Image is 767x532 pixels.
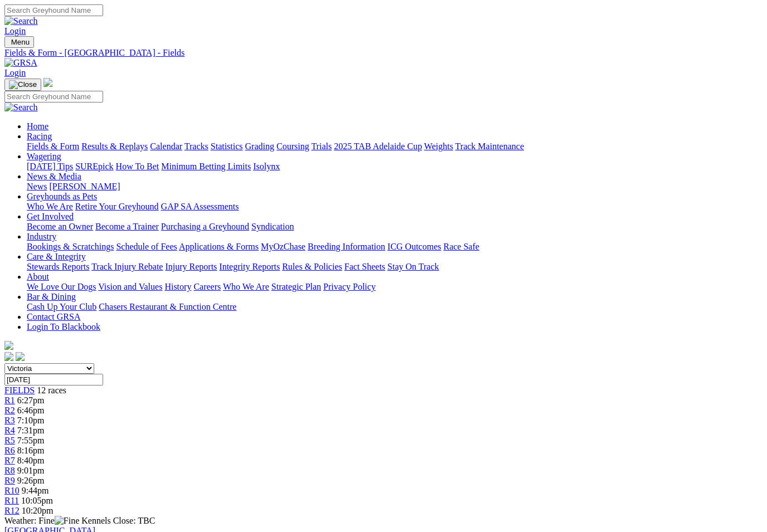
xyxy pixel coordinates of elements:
[4,436,15,445] a: R5
[27,322,100,331] a: Login To Blackbook
[323,282,376,291] a: Privacy Policy
[4,486,20,495] a: R10
[4,506,20,515] a: R12
[27,182,763,192] div: News & Media
[4,26,26,36] a: Login
[4,456,15,465] a: R7
[4,341,13,350] img: logo-grsa-white.png
[4,68,26,77] a: Login
[387,242,441,251] a: ICG Outcomes
[27,212,74,221] a: Get Involved
[164,282,191,291] a: History
[27,121,48,131] a: Home
[4,476,15,485] span: R9
[27,282,96,291] a: We Love Our Dogs
[4,516,81,525] span: Weather: Fine
[27,242,114,251] a: Bookings & Scratchings
[185,141,208,151] a: Tracks
[27,182,47,191] a: News
[219,262,280,271] a: Integrity Reports
[276,141,309,151] a: Coursing
[150,141,182,151] a: Calendar
[271,282,321,291] a: Strategic Plan
[11,38,30,46] span: Menu
[4,4,103,16] input: Search
[4,58,37,68] img: GRSA
[17,416,45,425] span: 7:10pm
[193,282,221,291] a: Careers
[161,162,251,171] a: Minimum Betting Limits
[334,141,422,151] a: 2025 TAB Adelaide Cup
[17,426,45,435] span: 7:31pm
[223,282,269,291] a: Who We Are
[4,374,103,385] input: Select date
[161,222,249,231] a: Purchasing a Greyhound
[75,202,159,211] a: Retire Your Greyhound
[4,426,15,435] a: R4
[4,16,38,26] img: Search
[4,385,35,395] a: FIELDS
[95,222,159,231] a: Become a Trainer
[17,476,45,485] span: 9:26pm
[443,242,479,251] a: Race Safe
[49,182,120,191] a: [PERSON_NAME]
[27,312,80,321] a: Contact GRSA
[17,456,45,465] span: 8:40pm
[116,242,177,251] a: Schedule of Fees
[27,202,763,212] div: Greyhounds as Pets
[282,262,342,271] a: Rules & Policies
[27,272,49,281] a: About
[27,141,763,152] div: Racing
[4,48,763,58] a: Fields & Form - [GEOGRAPHIC_DATA] - Fields
[17,406,45,415] span: 6:46pm
[4,416,15,425] a: R3
[16,352,25,361] img: twitter.svg
[27,172,81,181] a: News & Media
[4,496,19,505] span: R11
[55,516,79,526] img: Fine
[27,302,96,311] a: Cash Up Your Club
[27,162,763,172] div: Wagering
[81,516,155,525] span: Kennels Close: TBC
[17,396,45,405] span: 6:27pm
[4,446,15,455] span: R6
[311,141,332,151] a: Trials
[253,162,280,171] a: Isolynx
[4,91,103,103] input: Search
[22,486,49,495] span: 9:44pm
[22,506,54,515] span: 10:20pm
[4,406,15,415] a: R2
[27,252,86,261] a: Care & Integrity
[211,141,243,151] a: Statistics
[245,141,274,151] a: Grading
[27,282,763,292] div: About
[27,162,73,171] a: [DATE] Tips
[27,262,763,272] div: Care & Integrity
[4,352,13,361] img: facebook.svg
[424,141,453,151] a: Weights
[27,292,76,301] a: Bar & Dining
[27,222,93,231] a: Become an Owner
[4,79,41,91] button: Toggle navigation
[27,222,763,232] div: Get Involved
[37,385,66,395] span: 12 races
[165,262,217,271] a: Injury Reports
[261,242,305,251] a: MyOzChase
[27,242,763,252] div: Industry
[27,302,763,312] div: Bar & Dining
[4,466,15,475] a: R8
[4,396,15,405] a: R1
[21,496,53,505] span: 10:05pm
[43,78,52,87] img: logo-grsa-white.png
[179,242,259,251] a: Applications & Forms
[251,222,294,231] a: Syndication
[344,262,385,271] a: Fact Sheets
[27,232,56,241] a: Industry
